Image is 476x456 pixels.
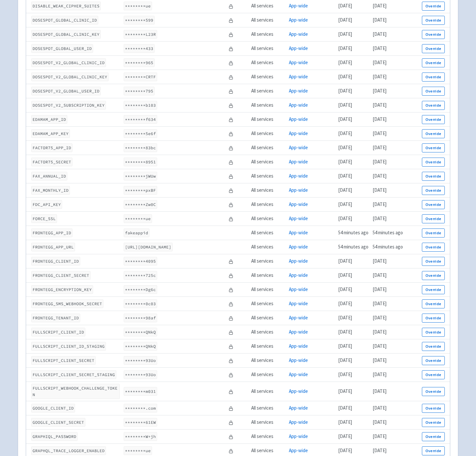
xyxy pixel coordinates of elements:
[338,45,352,51] time: [DATE]
[422,129,445,138] button: Override
[31,370,116,379] code: FULLSCRIPT_CLIENT_SECRET_STAGING
[338,258,352,264] time: [DATE]
[31,432,78,441] code: GRAPHIQL_PASSWORD
[249,198,287,212] td: All services
[338,17,352,23] time: [DATE]
[249,56,287,70] td: All services
[373,144,386,150] time: [DATE]
[249,84,287,98] td: All services
[289,130,308,136] a: App-wide
[422,285,445,294] button: Override
[31,186,70,195] code: FAX_MONTHLY_ID
[373,272,386,278] time: [DATE]
[422,446,445,455] button: Override
[373,405,386,411] time: [DATE]
[249,401,287,415] td: All services
[289,88,308,94] a: App-wide
[289,59,308,65] a: App-wide
[422,172,445,181] button: Override
[338,88,352,94] time: [DATE]
[338,102,352,108] time: [DATE]
[249,141,287,155] td: All services
[373,286,386,292] time: [DATE]
[338,315,352,321] time: [DATE]
[249,13,287,27] td: All services
[31,257,80,266] code: FRONTEGG_CLIENT_ID
[422,387,445,396] button: Override
[31,328,85,336] code: FULLSCRIPT_CLIENT_ID
[373,116,386,122] time: [DATE]
[422,432,445,441] button: Override
[31,214,57,223] code: FORCE_SSL
[338,144,352,150] time: [DATE]
[422,58,445,67] button: Override
[249,283,287,297] td: All services
[31,16,98,24] code: DOSESPOT_GLOBAL_CLINIC_ID
[338,272,352,278] time: [DATE]
[373,130,386,136] time: [DATE]
[31,115,67,124] code: EDAMAM_APP_ID
[31,446,106,455] code: GRAPHQL_TRACE_LOGGER_ENABLED
[422,186,445,195] button: Override
[422,73,445,82] button: Override
[249,311,287,325] td: All services
[31,418,85,427] code: GOOGLE_CLIENT_SECRET
[422,2,445,11] button: Override
[289,315,308,321] a: App-wide
[338,130,352,136] time: [DATE]
[31,73,109,81] code: DOSESPOT_V2_GLOBAL_CLINIC_KEY
[289,173,308,179] a: App-wide
[373,300,386,306] time: [DATE]
[422,44,445,53] button: Override
[422,342,445,351] button: Override
[373,159,386,165] time: [DATE]
[338,447,352,453] time: [DATE]
[289,31,308,37] a: App-wide
[338,159,352,165] time: [DATE]
[422,299,445,308] button: Override
[31,30,101,39] code: DOSESPOT_GLOBAL_CLINIC_KEY
[373,102,386,108] time: [DATE]
[338,73,352,80] time: [DATE]
[338,433,352,439] time: [DATE]
[249,254,287,268] td: All services
[373,31,386,37] time: [DATE]
[289,201,308,207] a: App-wide
[422,370,445,379] button: Override
[249,127,287,141] td: All services
[289,159,308,165] a: App-wide
[289,272,308,278] a: App-wide
[31,172,67,180] code: FAX_ANNUAL_ID
[289,45,308,51] a: App-wide
[338,173,352,179] time: [DATE]
[249,268,287,283] td: All services
[289,102,308,108] a: App-wide
[31,200,62,209] code: FDC_API_KEY
[249,415,287,430] td: All services
[249,297,287,311] td: All services
[422,143,445,152] button: Override
[124,243,173,251] code: [URL][DOMAIN_NAME]
[338,215,352,221] time: [DATE]
[422,418,445,427] button: Override
[422,328,445,337] button: Override
[249,226,287,240] td: All services
[289,329,308,335] a: App-wide
[373,315,386,321] time: [DATE]
[338,329,352,335] time: [DATE]
[373,357,386,363] time: [DATE]
[338,244,368,250] time: 54 minutes ago
[31,342,106,351] code: FULLSCRIPT_CLIENT_ID_STAGING
[338,388,352,394] time: [DATE]
[249,339,287,354] td: All services
[338,357,352,363] time: [DATE]
[31,129,70,138] code: EDAMAM_APP_KEY
[289,405,308,411] a: App-wide
[31,101,106,110] code: DOSESPOT_V2_SUBSCRIPTION_KEY
[249,382,287,401] td: All services
[338,229,368,236] time: 54 minutes ago
[249,354,287,368] td: All services
[289,286,308,292] a: App-wide
[289,258,308,264] a: App-wide
[249,183,287,198] td: All services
